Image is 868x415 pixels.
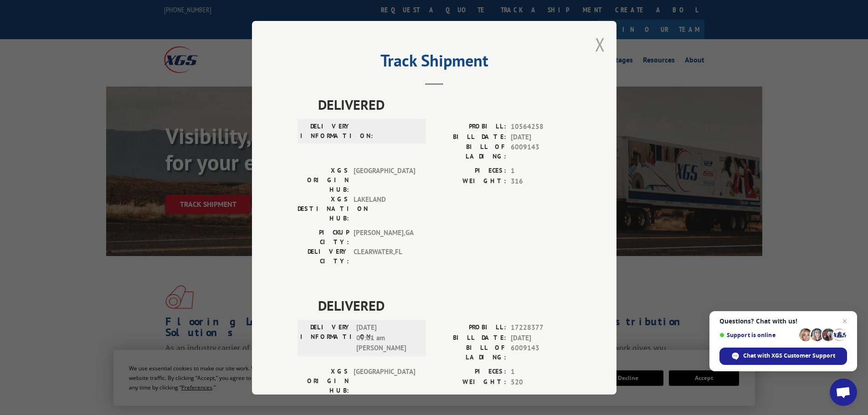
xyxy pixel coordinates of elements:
label: DELIVERY INFORMATION: [300,323,352,354]
span: 17228377 [511,323,571,333]
span: [DATE] [511,132,571,142]
h2: Track Shipment [298,54,571,72]
label: PROBILL: [434,323,506,333]
span: 6009143 [511,343,571,362]
span: [PERSON_NAME] , GA [354,228,415,247]
span: 10564258 [511,122,571,132]
span: Questions? Chat with us! [719,318,847,325]
label: DELIVERY CITY: [298,247,349,266]
span: DELIVERED [318,94,571,115]
button: Close modal [595,32,605,56]
span: CLEARWATER , FL [354,247,415,266]
span: 6009143 [511,142,571,161]
span: 520 [511,377,571,387]
label: BILL DATE: [434,333,506,343]
span: [GEOGRAPHIC_DATA] [354,367,415,395]
span: [DATE] [511,333,571,343]
span: LAKELAND [354,195,415,223]
span: 1 [511,367,571,377]
label: XGS ORIGIN HUB: [298,367,349,395]
label: WEIGHT: [434,377,506,387]
span: DELIVERED [318,295,571,316]
span: 1 [511,166,571,176]
label: BILL DATE: [434,132,506,142]
label: BILL OF LADING: [434,142,506,161]
a: Open chat [830,379,857,406]
span: Chat with XGS Customer Support [719,348,847,365]
label: XGS DESTINATION HUB: [298,195,349,223]
span: 316 [511,176,571,186]
label: WEIGHT: [434,176,506,186]
label: DELIVERY INFORMATION: [300,122,352,141]
label: PROBILL: [434,122,506,132]
label: XGS ORIGIN HUB: [298,166,349,195]
label: PIECES: [434,166,506,176]
span: [GEOGRAPHIC_DATA] [354,166,415,195]
span: [DATE] 09:01 am [PERSON_NAME] [356,323,418,354]
span: Chat with XGS Customer Support [743,352,835,360]
label: PIECES: [434,367,506,377]
label: BILL OF LADING: [434,343,506,362]
span: Support is online [719,332,796,338]
label: PICKUP CITY: [298,228,349,247]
